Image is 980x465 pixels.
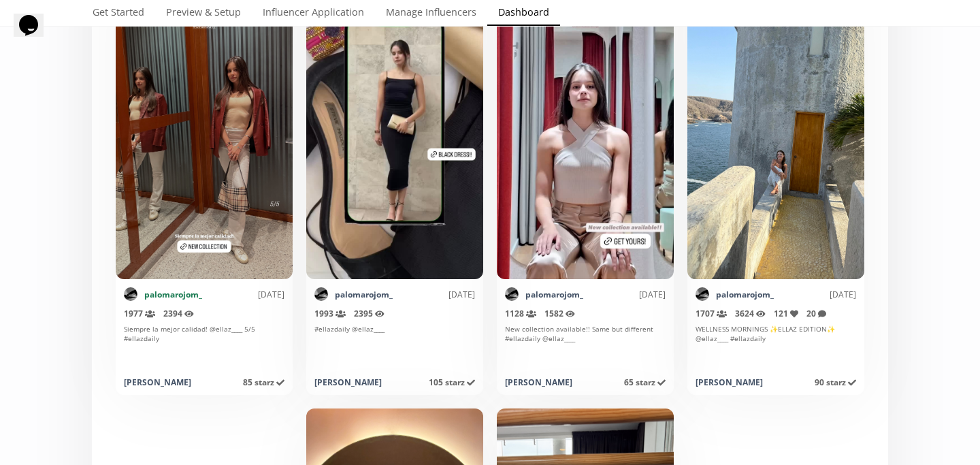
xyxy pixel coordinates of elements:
div: New collection available!! Same but different #ellazdaily @ellaz____ [505,324,666,368]
span: 121 [774,308,798,319]
div: [DATE] [774,289,856,300]
div: [PERSON_NAME] [124,376,191,388]
div: #ellazdaily @ellaz____ [314,324,475,368]
span: 1707 [696,308,727,319]
span: 2394 [163,308,194,319]
img: 468566343_1105198534471155_2468554474604097088_n.jpg [505,287,519,301]
span: 1993 [314,308,346,319]
a: palomarojom_ [716,289,774,300]
img: 468566343_1105198534471155_2468554474604097088_n.jpg [314,287,328,301]
span: 20 [806,308,826,319]
img: 468566343_1105198534471155_2468554474604097088_n.jpg [124,287,137,301]
span: 90 starz [815,376,856,388]
span: 65 starz [624,376,666,388]
a: palomarojom_ [144,289,202,300]
iframe: chat widget [14,14,57,54]
span: 1977 [124,308,155,319]
div: [DATE] [583,289,666,300]
a: palomarojom_ [525,289,583,300]
span: 1128 [505,308,536,319]
img: 468566343_1105198534471155_2468554474604097088_n.jpg [696,287,709,301]
span: 1582 [544,308,575,319]
a: palomarojom_ [335,289,393,300]
div: [PERSON_NAME] [505,376,572,388]
div: [DATE] [393,289,475,300]
div: [PERSON_NAME] [696,376,763,388]
div: [PERSON_NAME] [314,376,382,388]
span: 2395 [354,308,385,319]
div: WELLNESS MORNINGS ✨ELLAZ EDITION✨ @ellaz____ #ellazdaily [696,324,856,368]
span: 105 starz [429,376,475,388]
span: 3624 [735,308,766,319]
div: [DATE] [202,289,284,300]
div: Siempre la mejor calidad! @ellaz____ 5/5 #ellazdaily [124,324,284,368]
span: 85 starz [243,376,284,388]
